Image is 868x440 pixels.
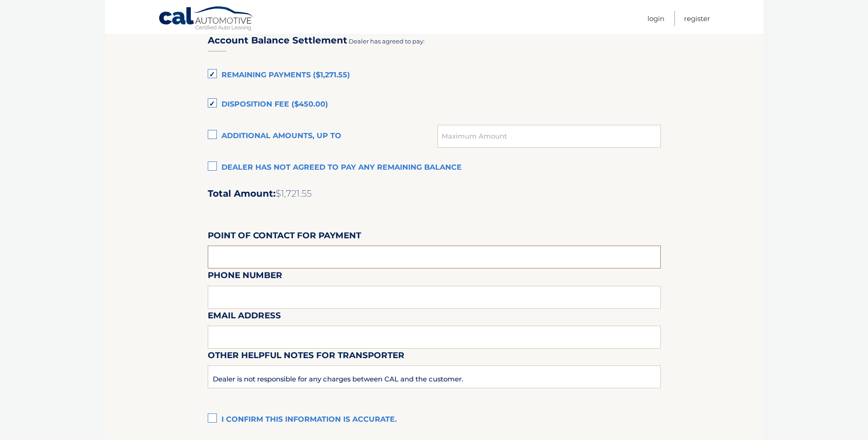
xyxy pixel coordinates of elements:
[158,6,254,32] a: Cal Automotive
[208,127,438,145] label: Additional amounts, up to
[208,159,661,177] label: Dealer has not agreed to pay any remaining balance
[437,125,660,148] input: Maximum Amount
[208,35,347,46] h3: Account Balance Settlement
[208,96,661,114] label: Disposition Fee ($450.00)
[208,66,661,85] label: Remaining Payments ($1,271.55)
[208,188,661,199] h2: Total Amount:
[208,349,404,365] label: Other helpful notes for transporter
[647,11,664,26] a: Login
[275,188,312,199] span: $1,721.55
[684,11,710,26] a: Register
[349,38,425,45] span: Dealer has agreed to pay:
[208,411,661,429] label: I confirm this information is accurate.
[208,309,281,326] label: Email Address
[208,229,361,246] label: Point of Contact for Payment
